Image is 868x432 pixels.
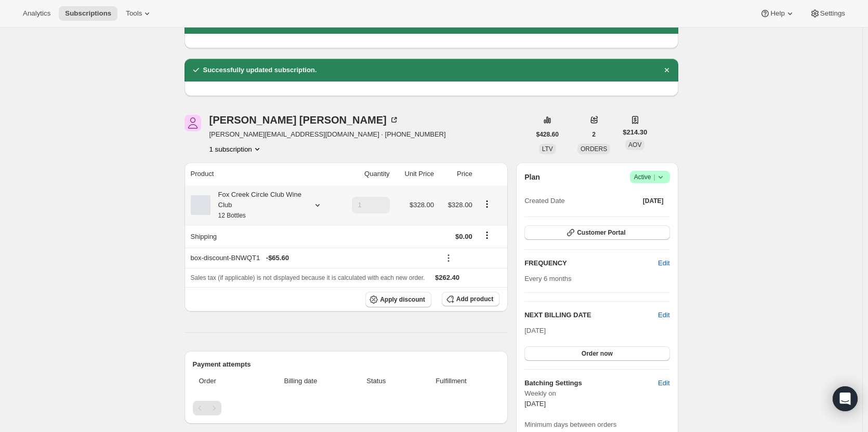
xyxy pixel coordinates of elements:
[833,386,858,411] div: Open Intercom Messenger
[524,196,564,206] span: Created Date
[577,228,625,237] span: Customer Portal
[524,378,658,388] h6: Batching Settings
[524,327,546,334] span: [DATE]
[410,201,434,209] span: $328.00
[586,127,602,142] button: 2
[442,292,499,306] button: Add product
[185,163,338,185] th: Product
[634,172,666,182] span: Active
[455,233,472,240] span: $0.00
[23,9,50,18] span: Analytics
[592,130,596,139] span: 2
[524,420,669,430] span: Minimum days between orders
[437,163,476,185] th: Price
[209,115,399,125] div: [PERSON_NAME] [PERSON_NAME]
[191,274,425,281] span: Sales tax (if applicable) is not displayed because it is calculated with each new order.
[448,201,472,209] span: $328.00
[59,6,117,21] button: Subscriptions
[435,274,459,281] span: $262.40
[524,258,658,268] h2: FREQUENCY
[126,9,142,18] span: Tools
[209,144,262,154] button: Product actions
[209,129,446,140] span: [PERSON_NAME][EMAIL_ADDRESS][DOMAIN_NAME] · [PHONE_NUMBER]
[653,173,655,181] span: |
[660,63,674,77] button: Dismiss notification
[770,9,784,18] span: Help
[193,401,500,415] nav: Pagination
[258,376,344,386] span: Billing date
[211,190,304,221] div: Fox Creek Circle Club Wine Club
[637,194,670,208] button: [DATE]
[536,130,559,139] span: $428.60
[185,115,201,131] span: Paul Sullivan
[218,212,246,219] small: 12 Bottles
[365,292,431,307] button: Apply discount
[754,6,801,21] button: Help
[524,172,540,182] h2: Plan
[524,225,669,240] button: Customer Portal
[582,349,613,358] span: Order now
[479,230,495,241] button: Shipping actions
[65,9,111,18] span: Subscriptions
[350,376,403,386] span: Status
[623,127,647,138] span: $214.30
[524,310,658,320] h2: NEXT BILLING DATE
[524,400,546,408] span: [DATE]
[643,197,664,205] span: [DATE]
[524,388,669,399] span: Weekly on
[658,258,669,268] span: Edit
[542,145,553,153] span: LTV
[185,225,338,248] th: Shipping
[193,359,500,370] h2: Payment attempts
[658,310,669,320] button: Edit
[409,376,493,386] span: Fulfillment
[393,163,437,185] th: Unit Price
[17,6,57,21] button: Analytics
[456,295,493,303] span: Add product
[380,295,425,304] span: Apply discount
[658,378,669,388] span: Edit
[120,6,159,21] button: Tools
[530,127,565,142] button: $428.60
[652,255,676,272] button: Edit
[524,346,669,361] button: Order now
[266,253,289,263] span: - $65.60
[337,163,392,185] th: Quantity
[193,370,255,393] th: Order
[628,141,641,148] span: AOV
[203,65,317,75] h2: Successfully updated subscription.
[479,198,495,210] button: Product actions
[652,375,676,392] button: Edit
[820,9,845,18] span: Settings
[581,145,607,153] span: ORDERS
[191,253,434,263] div: box-discount-BNWQT1
[524,275,571,282] span: Every 6 months
[804,6,851,21] button: Settings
